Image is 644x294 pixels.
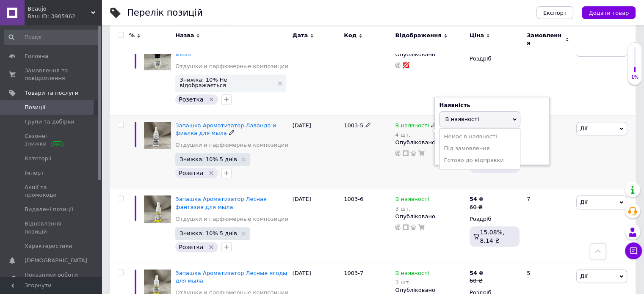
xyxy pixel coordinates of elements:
img: Запашка Ароматизатор Лаванда и фиалка для мыла [144,122,171,149]
a: Отдушки и парфюмерные композиции [175,141,288,149]
span: В наявності [445,116,479,122]
span: Категорії [25,155,51,162]
span: В наявності [395,196,429,205]
a: Запашка Ароматизатор Лесные ягоды для мыла [175,270,287,284]
span: Знижка: 10% 5 днів [180,157,237,162]
div: 1% [628,74,641,80]
div: 4 шт. [395,132,437,138]
div: Ваш ID: 3905962 [28,13,102,20]
span: 1003-5 [344,122,363,129]
div: [DATE] [290,189,342,263]
span: Замовлення [527,32,563,47]
span: Показники роботи компанії [25,271,78,286]
span: Акції та промокоди [25,184,78,199]
div: Роздріб [470,215,520,223]
span: Знижка: 10% Не відображається [180,77,273,88]
span: Відновлення позицій [25,220,78,235]
span: Експорт [543,10,567,16]
span: Додати товар [589,10,629,16]
div: Опубліковано [395,51,465,58]
span: Ціна [470,32,484,39]
div: 60 ₴ [470,203,483,211]
input: Пошук [4,30,100,45]
a: Отдушки и парфюмерные композиции [175,215,288,223]
span: Головна [25,52,48,60]
div: Роздріб [470,55,520,63]
button: Додати товар [582,6,636,19]
div: 7 [522,189,574,263]
li: Немає в наявності [439,131,520,143]
span: Дії [580,273,587,279]
span: В наявності [395,270,429,279]
li: Готово до відправки [439,154,520,166]
li: Під замовлення [439,143,520,154]
svg: Видалити мітку [208,244,215,250]
span: Beaujo [28,5,91,13]
a: Запашка Ароматизатор Лесная фантазия для мыла [175,196,267,210]
img: Запашка Ароматизатор Лесная фантазия для мыла [144,195,171,223]
a: Отдушки и парфюмерные композиции [175,63,288,70]
button: Експорт [536,6,574,19]
button: Чат з покупцем [625,242,642,259]
div: 3 шт. [395,206,429,212]
div: ₴ [470,269,483,277]
img: Запашка Ароматизатор Арбуз для мыла [144,43,171,70]
span: В наявності [395,122,429,131]
span: Замовлення та повідомлення [25,67,78,82]
span: 1003-7 [344,270,363,276]
div: 3 шт. [395,279,429,286]
span: Знижка: 10% 5 днів [180,231,237,236]
svg: Видалити мітку [208,96,215,103]
span: Групи та добірки [25,118,75,126]
span: [DEMOGRAPHIC_DATA] [25,257,87,264]
span: Імпорт [25,169,44,177]
div: [DATE] [290,36,342,115]
span: Відображення [395,32,441,39]
div: Опубліковано [395,139,465,146]
span: Сезонні знижки [25,132,78,148]
span: % [129,32,135,39]
span: Розетка [179,170,203,176]
div: [DATE] [290,115,342,189]
span: Товари та послуги [25,89,78,97]
svg: Видалити мітку [208,170,215,176]
span: Розетка [179,96,203,103]
div: Опубліковано [395,286,465,294]
div: Опубліковано [395,213,465,220]
div: 60 ₴ [470,277,483,285]
span: Видалені позиції [25,206,73,213]
div: Перелік позицій [127,8,203,17]
div: Наявність [439,102,545,109]
span: Код [344,32,357,39]
span: Дії [580,199,587,205]
span: Дії [580,125,587,132]
span: Характеристики [25,242,72,250]
span: Назва [175,32,194,39]
div: 13 [522,36,574,115]
b: 54 [470,196,477,202]
span: Позиції [25,104,45,111]
span: Дата [293,32,308,39]
span: 15.08%, 8.14 ₴ [480,229,504,244]
div: ₴ [470,195,483,203]
span: 1003-6 [344,196,363,202]
a: Запашка Ароматизатор Лаванда и фиалка для мыла [175,122,276,136]
span: Розетка [179,244,203,250]
b: 54 [470,270,477,276]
